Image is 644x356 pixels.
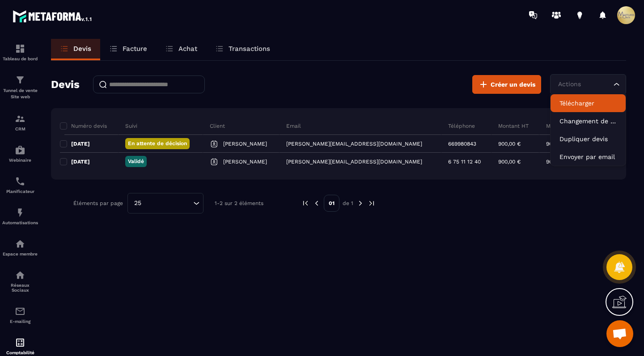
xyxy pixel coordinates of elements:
[286,122,301,130] p: Email
[210,122,225,130] p: Client
[556,80,611,89] input: Search for option
[71,140,90,147] p: [DATE]
[368,199,376,207] img: next
[2,189,38,194] p: Planificateur
[178,45,197,53] p: Achat
[71,158,90,165] p: [DATE]
[123,45,147,53] p: Facture
[2,126,38,131] p: CRM
[559,99,617,108] p: Télécharger
[2,107,38,138] a: formationformationCRM
[128,158,144,165] p: Validé
[2,263,38,299] a: social-networksocial-networkRéseaux Sociaux
[128,140,187,147] p: En attente de décision
[51,39,100,60] a: Devis
[313,199,321,207] img: prev
[550,74,626,95] div: Search for option
[15,270,25,281] img: social-network
[546,122,579,130] p: Montant TTC
[2,251,38,256] p: Espace membre
[606,320,633,347] div: Ouvrir le chat
[131,198,144,208] span: 25
[2,283,38,293] p: Réseaux Sociaux
[2,138,38,169] a: automationsautomationsWebinaire
[15,337,25,348] img: accountant
[2,319,38,324] p: E-mailing
[491,80,535,89] span: Créer un devis
[2,201,38,232] a: automationsautomationsAutomatisations
[2,88,38,100] p: Tunnel de vente Site web
[215,200,263,206] p: 1-2 sur 2 éléments
[127,193,203,214] div: Search for option
[2,68,38,107] a: formationformationTunnel de vente Site web
[2,350,38,355] p: Comptabilité
[301,199,309,207] img: prev
[15,239,25,249] img: automations
[13,8,93,24] img: logo
[15,113,25,124] img: formation
[229,45,270,53] p: Transactions
[2,169,38,201] a: schedulerschedulerPlanificateur
[15,145,25,155] img: automations
[71,122,107,130] p: Numéro devis
[324,195,339,212] p: 01
[2,220,38,225] p: Automatisations
[559,152,617,161] p: Envoyer par email
[15,176,25,187] img: scheduler
[15,207,25,218] img: automations
[559,134,617,143] p: Dupliquer devis
[73,200,123,206] p: Éléments par page
[448,122,475,130] p: Téléphone
[2,158,38,163] p: Webinaire
[15,306,25,317] img: email
[498,122,529,130] p: Montant HT
[2,56,38,61] p: Tableau de bord
[51,75,80,93] h2: Devis
[2,299,38,331] a: emailemailE-mailing
[15,75,25,85] img: formation
[210,139,267,148] a: [PERSON_NAME]
[343,200,353,207] p: de 1
[2,37,38,68] a: formationformationTableau de bord
[100,39,156,60] a: Facture
[472,75,541,94] button: Créer un devis
[356,199,364,207] img: next
[144,198,191,208] input: Search for option
[15,43,25,54] img: formation
[559,117,617,126] p: Changement de statut
[210,157,267,166] a: [PERSON_NAME]
[2,232,38,263] a: automationsautomationsEspace membre
[125,122,137,130] p: Suivi
[73,45,91,53] p: Devis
